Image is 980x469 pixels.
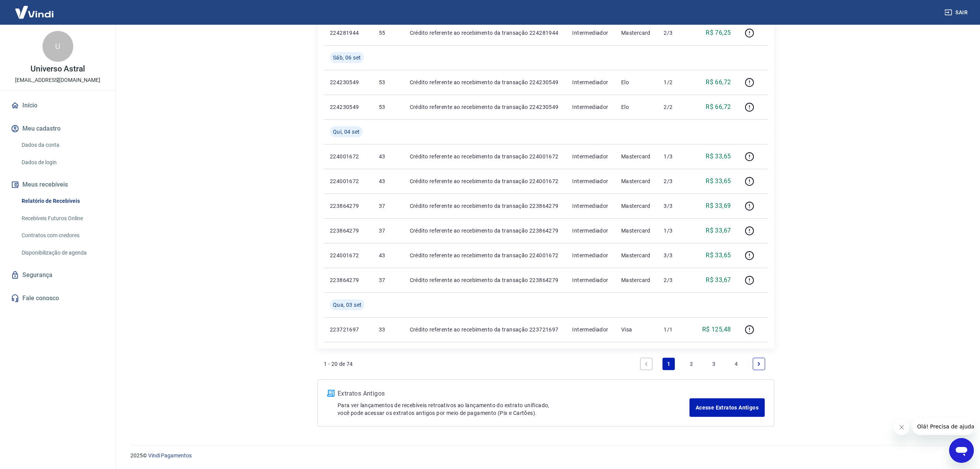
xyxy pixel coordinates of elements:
p: Intermediador [572,326,608,333]
p: 43 [379,153,397,160]
span: Qua, 03 set [333,301,362,309]
a: Page 3 [708,358,720,370]
p: Intermediador [572,29,608,37]
a: Previous page [640,358,652,370]
p: 33 [379,326,397,333]
p: Intermediador [572,202,608,210]
p: Elo [621,103,652,111]
a: Recebíveis Futuros Online [19,211,106,226]
p: 37 [379,276,397,284]
p: Intermediador [572,227,608,234]
p: Extratos Antigos [338,389,689,398]
p: 223864279 [330,276,367,284]
p: Crédito referente ao recebimento da transação 224230549 [410,103,560,111]
p: Crédito referente ao recebimento da transação 223864279 [410,202,560,210]
p: 53 [379,103,397,111]
p: Crédito referente ao recebimento da transação 224001672 [410,177,560,185]
p: 43 [379,251,397,259]
iframe: Fechar mensagem [894,420,909,435]
p: R$ 33,65 [706,177,731,186]
a: Início [9,97,106,114]
button: Sair [943,5,971,20]
a: Page 4 [730,358,743,370]
p: R$ 76,25 [706,28,731,37]
p: Intermediador [572,251,608,259]
p: Crédito referente ao recebimento da transação 223864279 [410,227,560,234]
a: Page 2 [685,358,698,370]
p: 43 [379,177,397,185]
p: 224230549 [330,78,367,86]
p: 2/3 [664,177,687,185]
p: [EMAIL_ADDRESS][DOMAIN_NAME] [15,76,100,84]
p: Universo Astral [30,65,85,73]
div: U [42,31,73,62]
p: 224001672 [330,153,367,160]
img: ícone [327,390,335,397]
iframe: Botão para abrir a janela de mensagens [949,438,974,463]
p: Crédito referente ao recebimento da transação 224281944 [410,29,560,37]
a: Fale conosco [9,290,106,307]
p: R$ 33,67 [706,226,731,235]
span: Qui, 04 set [333,128,360,136]
p: Intermediador [572,177,608,185]
p: Para ver lançamentos de recebíveis retroativos ao lançamento do extrato unificado, você pode aces... [338,401,689,417]
p: Crédito referente ao recebimento da transação 224001672 [410,251,560,259]
p: 1 - 20 de 74 [324,360,353,368]
p: R$ 66,72 [706,78,731,87]
p: Mastercard [621,29,652,37]
a: Vindi Pagamentos [148,452,192,459]
p: Crédito referente ao recebimento da transação 224230549 [410,78,560,86]
p: Crédito referente ao recebimento da transação 224001672 [410,153,560,160]
button: Meu cadastro [9,120,106,137]
a: Next page [753,358,765,370]
p: 2/3 [664,276,687,284]
p: Intermediador [572,103,608,111]
a: Disponibilização de agenda [19,245,106,261]
p: Visa [621,326,652,333]
p: 2025 © [130,452,961,460]
p: Mastercard [621,177,652,185]
p: R$ 33,67 [706,275,731,285]
a: Acesse Extratos Antigos [689,398,765,417]
p: Intermediador [572,276,608,284]
p: 3/3 [664,202,687,210]
a: Contratos com credores [19,228,106,243]
p: R$ 66,72 [706,102,731,112]
p: Crédito referente ao recebimento da transação 223721697 [410,326,560,333]
p: 224230549 [330,103,367,111]
button: Meus recebíveis [9,176,106,193]
a: Segurança [9,267,106,284]
p: 2/2 [664,103,687,111]
span: Olá! Precisa de ajuda? [5,5,65,12]
p: Intermediador [572,78,608,86]
p: 224001672 [330,177,367,185]
p: R$ 125,48 [702,325,731,334]
p: Mastercard [621,251,652,259]
p: Mastercard [621,153,652,160]
p: 1/1 [664,326,687,333]
p: 37 [379,227,397,234]
p: 1/3 [664,227,687,234]
p: 37 [379,202,397,210]
p: Mastercard [621,227,652,234]
p: R$ 33,65 [706,251,731,260]
p: 1/2 [664,78,687,86]
p: R$ 33,65 [706,152,731,161]
ul: Pagination [637,355,768,373]
span: Sáb, 06 set [333,54,361,61]
p: Mastercard [621,202,652,210]
p: 223721697 [330,326,367,333]
a: Dados da conta [19,137,106,153]
p: Elo [621,78,652,86]
p: 2/3 [664,29,687,37]
p: 53 [379,78,397,86]
img: Vindi [9,0,59,24]
p: R$ 33,69 [706,201,731,211]
p: 224281944 [330,29,367,37]
p: 1/3 [664,153,687,160]
p: 223864279 [330,227,367,234]
a: Page 1 is your current page [662,358,675,370]
a: Dados de login [19,155,106,170]
iframe: Mensagem da empresa [912,418,974,435]
p: Intermediador [572,153,608,160]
